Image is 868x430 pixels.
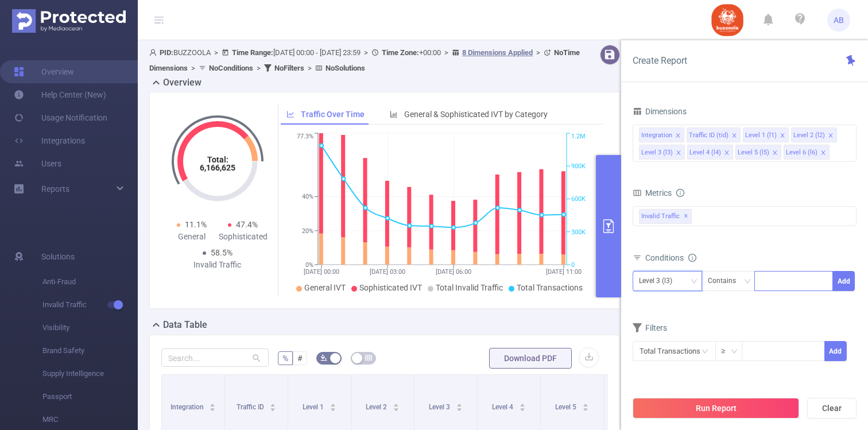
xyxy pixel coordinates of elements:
tspan: 40% [302,193,313,201]
i: icon: close [780,133,785,140]
i: icon: caret-down [519,406,525,410]
i: icon: info-circle [688,254,696,262]
span: Traffic ID [237,403,266,411]
span: > [188,64,199,72]
div: General [166,231,218,243]
a: Integrations [14,129,85,152]
div: Sophisticated [218,231,269,243]
span: > [253,64,264,72]
img: Protected Media [12,9,126,33]
span: Metrics [633,188,672,197]
div: ≥ [721,342,733,361]
tspan: [DATE] 03:00 [370,268,405,276]
span: General & Sophisticated IVT by Category [404,110,548,119]
tspan: [DATE] 00:00 [304,268,339,276]
i: icon: close [731,133,737,140]
b: No Conditions [209,64,253,72]
span: 11.1% [185,220,207,229]
span: Filters [633,323,667,332]
b: Time Zone: [382,48,419,57]
b: Time Range: [232,48,273,57]
span: BUZZOOLA [DATE] 00:00 - [DATE] 23:59 +00:00 [149,48,580,72]
span: Level 5 [555,403,578,411]
tspan: 0% [305,261,313,269]
li: Level 3 (l3) [639,145,685,160]
a: Overview [14,60,74,83]
div: Sort [209,402,216,409]
i: icon: user [149,49,160,56]
span: Total Transactions [517,283,583,292]
i: icon: caret-up [393,402,399,405]
div: Level 4 (l4) [689,145,721,160]
i: icon: caret-up [210,402,216,405]
span: # [297,354,303,363]
span: 47.4% [236,220,258,229]
button: Add [824,341,846,361]
i: icon: down [691,278,697,286]
span: Anti-Fraud [42,270,138,293]
li: Integration [639,127,684,142]
a: Usage Notification [14,106,107,129]
tspan: 300K [571,228,586,236]
i: icon: down [744,278,751,286]
i: icon: close [724,150,730,157]
tspan: 0 [571,261,575,269]
i: icon: caret-up [519,402,525,405]
b: No Filters [274,64,304,72]
i: icon: down [731,348,738,356]
span: Solutions [41,245,75,268]
i: icon: close [828,133,834,140]
i: icon: caret-up [330,402,336,405]
span: Supply Intelligence [42,362,138,385]
span: > [361,48,371,57]
div: Level 3 (l3) [639,272,680,290]
span: Integration [170,403,206,411]
i: icon: close [676,150,681,157]
div: Integration [641,128,672,143]
tspan: 20% [302,227,313,235]
span: Level 3 [429,403,452,411]
div: Sort [393,402,400,409]
b: PID: [160,48,173,57]
li: Traffic ID (tid) [687,127,741,142]
span: Create Report [633,55,687,66]
tspan: 6,166,625 [200,163,235,172]
tspan: 900K [571,162,586,170]
button: Clear [807,398,857,419]
i: icon: caret-down [393,406,399,410]
tspan: [DATE] 11:00 [546,268,582,276]
input: Search... [161,348,269,367]
tspan: [DATE] 06:00 [436,268,471,276]
span: Conditions [645,253,696,262]
i: icon: caret-up [270,402,276,405]
i: icon: caret-up [582,402,588,405]
span: AB [834,9,844,32]
span: Level 4 [492,403,515,411]
i: icon: close [675,133,681,140]
li: Level 5 (l5) [735,145,781,160]
span: Reports [41,184,69,193]
u: 8 Dimensions Applied [462,48,533,57]
span: Visibility [42,316,138,339]
i: icon: close [820,150,826,157]
span: > [211,48,222,57]
div: Sort [519,402,526,409]
a: Reports [41,177,69,200]
h2: Overview [163,76,201,90]
li: Level 2 (l2) [791,127,837,142]
a: Users [14,152,61,175]
i: icon: caret-up [456,402,462,405]
div: Level 2 (l2) [793,128,825,143]
li: Level 1 (l1) [743,127,789,142]
i: icon: caret-down [456,406,462,410]
i: icon: caret-down [330,406,336,410]
span: ✕ [684,210,688,223]
div: Level 6 (l6) [786,145,817,160]
div: Sort [269,402,276,409]
span: 58.5% [211,248,232,257]
span: Invalid Traffic [639,209,692,224]
span: Total Invalid Traffic [436,283,503,292]
tspan: 1.2M [571,133,586,141]
b: No Solutions [325,64,365,72]
i: icon: close [772,150,778,157]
